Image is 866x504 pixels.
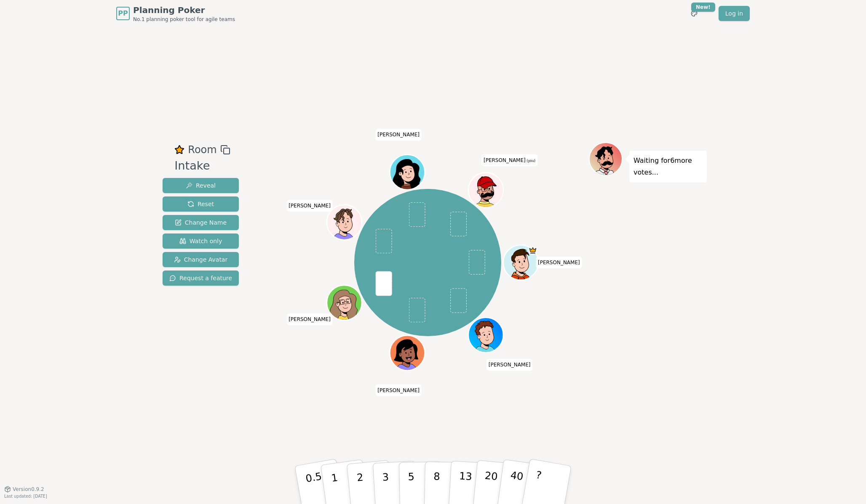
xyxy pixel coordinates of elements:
button: Reveal [163,178,239,193]
span: Planning Poker [133,4,235,16]
a: Log in [719,6,750,21]
p: Waiting for 6 more votes... [633,155,703,178]
span: Diego D is the host [528,246,537,255]
button: New! [687,6,702,21]
button: Reset [163,196,239,212]
span: Reset [187,200,214,208]
span: Click to change your name [375,129,422,141]
span: Version 0.9.2 [13,486,44,493]
button: Version0.9.2 [4,486,44,493]
button: Remove as favourite [174,142,184,157]
span: Change Avatar [174,255,228,264]
span: No.1 planning poker tool for agile teams [133,16,235,23]
span: Click to change your name [536,257,582,268]
span: Click to change your name [286,313,333,325]
span: Room [188,142,216,157]
span: Click to change your name [481,154,537,166]
span: Click to change your name [486,359,533,371]
span: Click to change your name [286,200,333,212]
div: New! [691,3,715,12]
button: Watch only [163,233,239,249]
span: Request a feature [169,274,232,282]
span: Last updated: [DATE] [4,494,47,499]
button: Click to change your avatar [469,174,502,207]
button: Change Avatar [163,252,239,267]
button: Request a feature [163,271,239,286]
span: Change Name [175,218,227,227]
div: Intake [174,157,230,175]
span: Click to change your name [375,384,422,396]
button: Change Name [163,215,239,230]
span: Reveal [186,181,216,190]
a: PPPlanning PokerNo.1 planning poker tool for agile teams [116,4,235,23]
span: Watch only [179,237,222,245]
span: (you) [526,159,536,162]
span: PP [118,8,128,19]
